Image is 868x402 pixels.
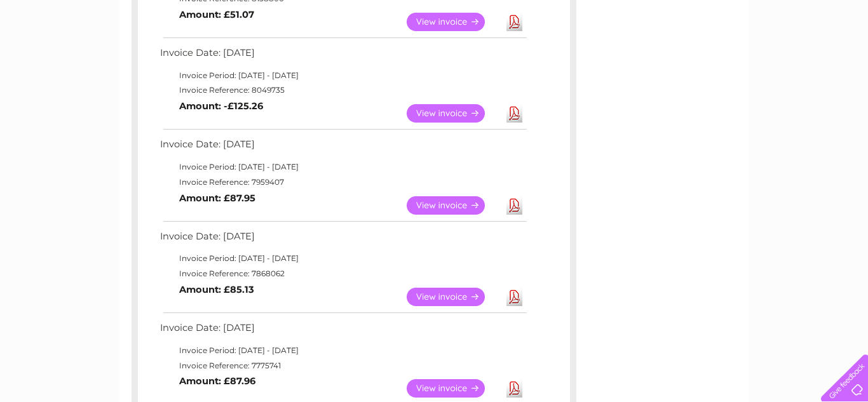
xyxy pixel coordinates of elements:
[506,288,522,306] a: Download
[826,54,856,64] a: Log out
[31,33,95,72] img: logo.png
[157,44,529,68] td: Invoice Date: [DATE]
[783,54,815,64] a: Contact
[157,251,529,266] td: Invoice Period: [DATE] - [DATE]
[506,196,522,215] a: Download
[676,54,704,64] a: Energy
[157,228,529,251] td: Invoice Date: [DATE]
[157,68,529,83] td: Invoice Period: [DATE] - [DATE]
[407,13,500,31] a: View
[506,13,522,31] a: Download
[157,175,529,190] td: Invoice Reference: 7959407
[157,358,529,373] td: Invoice Reference: 7775741
[179,375,255,387] b: Amount: £87.96
[757,54,776,64] a: Blog
[157,83,529,98] td: Invoice Reference: 8049735
[135,7,735,62] div: Clear Business is a trading name of Verastar Limited (registered in [GEOGRAPHIC_DATA] No. 3667643...
[157,343,529,358] td: Invoice Period: [DATE] - [DATE]
[179,100,263,112] b: Amount: -£125.26
[157,266,529,281] td: Invoice Reference: 7868062
[179,9,254,20] b: Amount: £51.07
[157,319,529,343] td: Invoice Date: [DATE]
[506,104,522,123] a: Download
[712,54,750,64] a: Telecoms
[407,288,500,306] a: View
[644,54,668,64] a: Water
[407,379,500,398] a: View
[407,104,500,123] a: View
[628,6,716,22] a: 0333 014 3131
[157,159,529,175] td: Invoice Period: [DATE] - [DATE]
[157,136,529,159] td: Invoice Date: [DATE]
[407,196,500,215] a: View
[179,284,254,295] b: Amount: £85.13
[179,192,255,204] b: Amount: £87.95
[506,379,522,398] a: Download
